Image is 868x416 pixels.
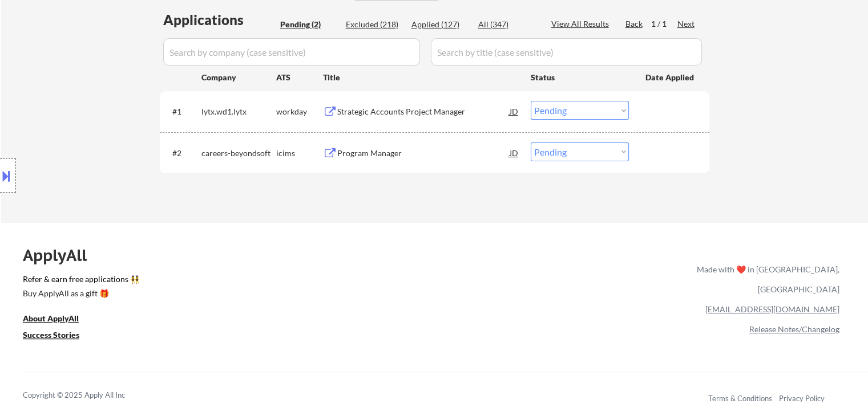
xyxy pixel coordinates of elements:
[201,72,276,83] div: Company
[337,106,510,117] div: Strategic Accounts Project Manager
[508,101,520,121] div: JD
[163,38,420,66] input: Search by company (case sensitive)
[201,106,276,117] div: lytx.wd1.lytx
[508,142,520,163] div: JD
[280,19,337,30] div: Pending (2)
[323,72,520,83] div: Title
[201,148,276,159] div: careers-beyondsoft
[431,38,702,66] input: Search by title (case sensitive)
[551,18,612,30] div: View All Results
[625,18,644,30] div: Back
[163,13,276,27] div: Applications
[531,67,629,87] div: Status
[692,259,839,299] div: Made with ❤️ in [GEOGRAPHIC_DATA], [GEOGRAPHIC_DATA]
[337,148,510,159] div: Program Manager
[651,18,677,30] div: 1 / 1
[346,19,403,30] div: Excluded (218)
[23,313,79,323] u: About ApplyAll
[677,18,696,30] div: Next
[276,106,323,117] div: workday
[779,394,825,403] a: Privacy Policy
[645,72,696,83] div: Date Applied
[478,19,535,30] div: All (347)
[23,390,154,401] div: Copyright © 2025 Apply All Inc
[23,312,95,327] a: About ApplyAll
[276,148,323,159] div: icims
[23,287,137,301] a: Buy ApplyAll as a gift 🎁
[708,394,772,403] a: Terms & Conditions
[23,329,95,343] a: Success Stories
[276,72,323,83] div: ATS
[411,19,469,30] div: Applied (127)
[705,304,839,314] a: [EMAIL_ADDRESS][DOMAIN_NAME]
[23,275,458,287] a: Refer & earn free applications 👯‍♀️
[23,289,137,297] div: Buy ApplyAll as a gift 🎁
[23,330,79,340] u: Success Stories
[749,324,839,334] a: Release Notes/Changelog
